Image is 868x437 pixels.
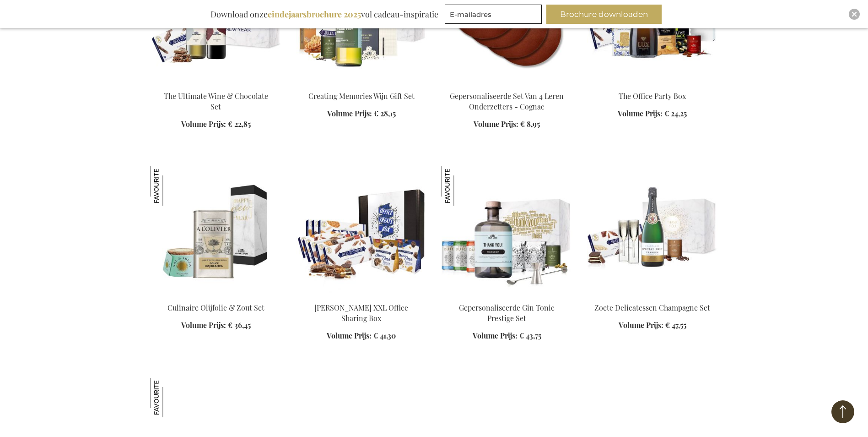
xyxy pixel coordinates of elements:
a: Volume Prijs: € 28,15 [327,109,396,119]
img: Personalised Gin Tonic Prestige Set [442,166,572,295]
a: Personalised White Wine [296,79,427,88]
span: € 36,45 [228,320,251,330]
a: The Office Party Box [619,91,686,101]
img: Culinaire Olijfolie & Zout Set [151,166,190,206]
span: € 41,30 [373,331,396,340]
a: Personalised Gin Tonic Prestige Set Gepersonaliseerde Gin Tonic Prestige Set [442,291,572,300]
a: Volume Prijs: € 36,45 [181,320,251,331]
div: Download onze vol cadeau-inspiratie [206,5,442,24]
a: The Office Party Box The Office Party Box [587,79,718,88]
a: The Ultimate Wine & Chocolate Set [164,91,268,111]
span: € 43,75 [519,331,541,340]
span: Volume Prijs: [327,109,372,118]
div: Close [849,9,860,20]
a: Sweet Delights Champagne Set [587,291,718,300]
a: Beer Apéro Gift Box The Ultimate Wine & Chocolate Set [151,79,281,88]
img: Jules Destrooper XXL Office Sharing Box [296,166,427,295]
a: Creating Memories Wijn Gift Set [308,91,415,101]
span: Volume Prijs: [327,331,372,340]
span: € 47,55 [665,320,686,330]
span: Volume Prijs: [181,320,226,330]
span: Volume Prijs: [618,109,663,118]
img: Olive & Salt Culinary Set [151,166,281,295]
input: E-mailadres [445,5,542,24]
a: Jules Destrooper XXL Office Sharing Box [296,291,427,300]
a: Volume Prijs: € 47,55 [619,320,686,331]
a: [PERSON_NAME] XXL Office Sharing Box [314,303,408,323]
a: Culinaire Olijfolie & Zout Set [167,303,264,312]
span: Volume Prijs: [473,331,518,340]
a: Gepersonaliseerde Set Van 4 Leren Onderzetters - Cognac [442,79,572,88]
img: Sweet Delights Champagne Set [587,166,718,295]
a: Volume Prijs: € 22,85 [181,119,251,130]
button: Brochure downloaden [546,5,662,24]
span: € 8,95 [520,119,540,129]
span: Volume Prijs: [474,119,518,129]
form: marketing offers and promotions [445,5,545,27]
a: Olive & Salt Culinary Set Culinaire Olijfolie & Zout Set [151,291,281,300]
a: Gepersonaliseerde Set Van 4 Leren Onderzetters - Cognac [450,91,564,111]
a: Zoete Delicatessen Champagne Set [594,303,710,312]
a: Volume Prijs: € 43,75 [473,331,541,341]
a: Volume Prijs: € 41,30 [327,331,396,341]
a: Gepersonaliseerde Gin Tonic Prestige Set [459,303,555,323]
a: Volume Prijs: € 24,25 [618,109,687,119]
span: € 24,25 [664,109,687,118]
span: Volume Prijs: [181,119,226,129]
a: Volume Prijs: € 8,95 [474,119,540,130]
b: eindejaarsbrochure 2025 [268,9,361,20]
img: The Gift Label Hand & Keuken Set [151,378,190,417]
span: Volume Prijs: [619,320,663,330]
img: Close [852,11,857,17]
img: Gepersonaliseerde Gin Tonic Prestige Set [442,166,481,206]
span: € 22,85 [228,119,251,129]
span: € 28,15 [374,109,396,118]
